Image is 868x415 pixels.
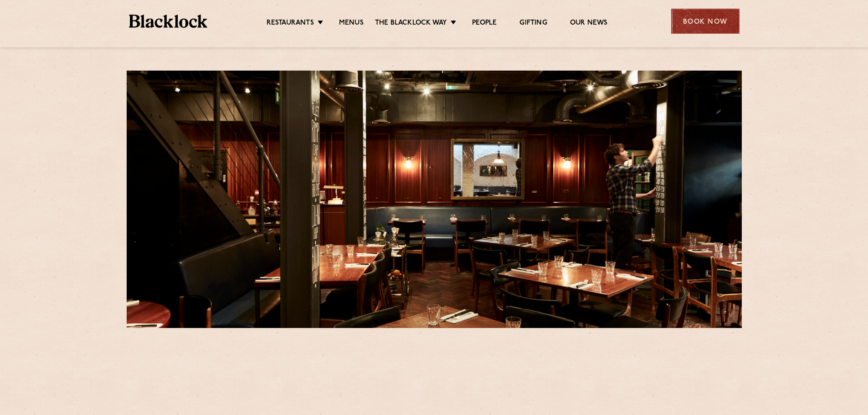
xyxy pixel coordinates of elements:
[671,9,740,34] div: Book Now
[570,19,608,29] a: Our News
[472,19,497,29] a: People
[339,19,364,29] a: Menus
[129,15,208,28] img: BL_Textured_Logo-footer-cropped.svg
[375,19,447,29] a: The Blacklock Way
[519,19,547,29] a: Gifting
[267,19,314,29] a: Restaurants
